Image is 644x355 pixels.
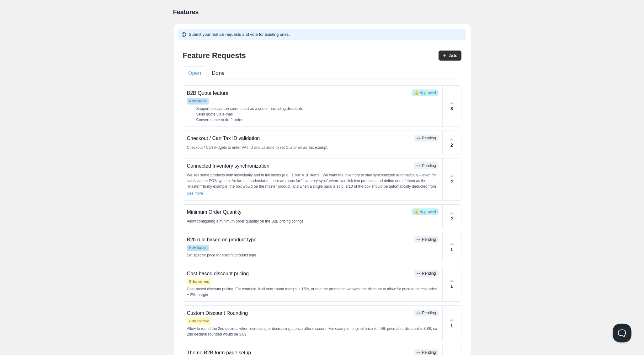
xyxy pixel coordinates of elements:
button: Open [183,66,206,79]
p: We sell some products both individually and in full boxes (e.g., 1 box = 10 items). We want the i... [187,172,439,195]
span: 👀 Pending [416,136,436,140]
p: Minimum Order Quantity [187,208,409,216]
p: Allow to round the 2nd decimal when increasing or decreasing a price after discount. For example,... [187,326,439,337]
p: Custom Discount Rounding [187,309,412,317]
span: 👍 Approved [414,91,436,95]
p: B2B Quote feature [187,89,409,97]
span: Features [173,8,199,15]
p: 1 [450,283,453,290]
li: Convert quote to draft order [196,117,439,123]
span: 👀 Pending [416,311,436,315]
p: Allow configuring a minimum order quantity on the B2B pricing configs. [187,218,439,224]
p: Connected Inventory synchronization [187,162,412,170]
span: Enhancement [187,279,211,285]
li: Support to save the current cart as a quote - including discounts [196,106,439,111]
span: 👀 Pending [416,164,436,168]
span: New feature [187,245,209,251]
p: Cost-based discount pricing. For example, if all year round margin is 15%, during the promotion w... [187,286,439,298]
p: Checkout / Cart widgets to enter VAT ID and validate to set Customer as Tax exempt. [187,145,439,150]
span: 👍 Approved [414,210,436,214]
li: Send quote via e-mail [196,111,439,117]
span: 👀 Pending [416,350,436,355]
p: 1 [450,246,453,253]
button: Done [206,66,230,79]
span: New feature [187,98,209,105]
p: 2 [450,179,453,185]
p: B2b rule based on product type [187,236,412,244]
p: Feature Requests [183,50,246,61]
p: 2 [450,142,453,148]
p: Cost-based discount pricing [187,270,412,277]
span: 👀 Pending [416,271,436,276]
p: Set specific price for specific product type [187,252,439,258]
p: Checkout / Cart Tax ID validation [187,135,412,142]
span: Enhancement [187,318,211,325]
p: 8 [450,105,453,112]
p: 2 [450,216,453,222]
button: Add [439,51,461,61]
p: 1 [450,323,453,329]
span: 👀 Pending [416,237,436,242]
p: See more [187,191,203,196]
span: Submit your feature requests and vote for existing ones. [189,32,290,37]
iframe: Help Scout Beacon - Open [613,324,631,342]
